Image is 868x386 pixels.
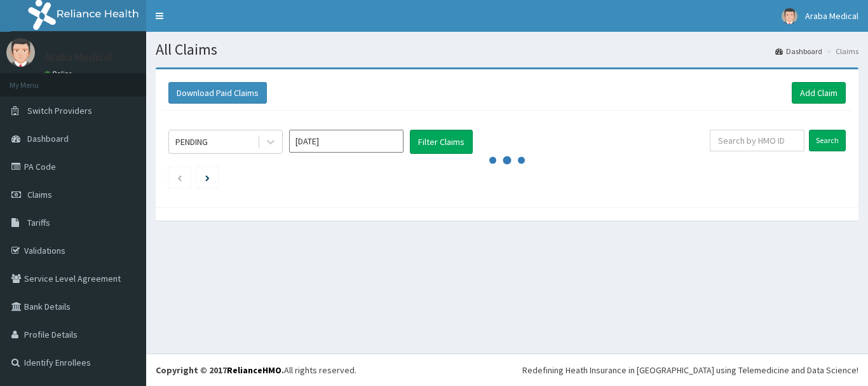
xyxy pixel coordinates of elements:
[809,130,846,151] input: Search
[156,364,284,376] strong: Copyright © 2017 .
[44,52,112,63] p: Araba Medical
[175,135,208,148] div: PENDING
[156,41,858,58] h1: All Claims
[27,133,69,144] span: Dashboard
[205,172,210,183] a: Next page
[824,46,858,57] li: Claims
[782,8,797,24] img: User Image
[168,82,267,104] button: Download Paid Claims
[792,82,846,104] a: Add Claim
[6,38,35,67] img: User Image
[44,69,75,78] a: Online
[488,141,526,179] svg: audio-loading
[27,217,50,228] span: Tariffs
[227,364,281,376] a: RelianceHMO
[177,172,182,183] a: Previous page
[27,105,92,116] span: Switch Providers
[146,354,868,386] footer: All rights reserved.
[805,10,858,22] span: Araba Medical
[522,364,858,376] div: Redefining Heath Insurance in [GEOGRAPHIC_DATA] using Telemedicine and Data Science!
[710,130,804,151] input: Search by HMO ID
[410,130,473,154] button: Filter Claims
[27,189,52,200] span: Claims
[775,46,822,57] a: Dashboard
[289,130,403,153] input: Select Month and Year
